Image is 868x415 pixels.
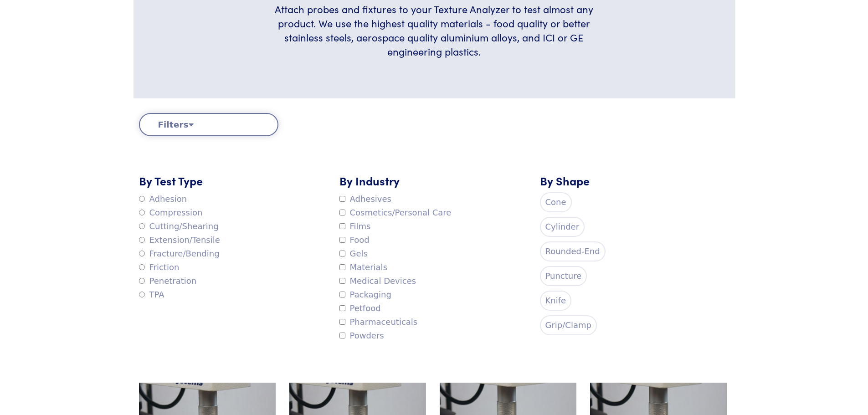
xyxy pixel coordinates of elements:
[139,288,164,302] label: TPA
[339,206,452,220] label: Cosmetics/Personal Care
[339,333,345,338] input: Powders
[339,319,345,325] input: Pharmaceuticals
[139,237,145,243] input: Extension/Tensile
[339,233,370,247] label: Food
[339,247,368,261] label: Gels
[139,251,145,256] input: Fracture/Bending
[339,292,345,297] input: Packaging
[339,261,388,274] label: Materials
[540,217,585,237] label: Cylinder
[339,302,381,315] label: Petfood
[339,329,384,343] label: Powders
[339,223,345,229] input: Films
[139,192,187,206] label: Adhesion
[339,315,418,329] label: Pharmaceuticals
[339,288,391,302] label: Packaging
[139,210,145,215] input: Compression
[139,247,220,261] label: Fracture/Bending
[540,241,606,261] label: Rounded-End
[339,196,345,202] input: Adhesives
[339,278,345,284] input: Medical Devices
[139,113,278,136] button: Filters
[139,264,145,270] input: Friction
[339,305,345,311] input: Petfood
[263,2,605,58] h6: Attach probes and fixtures to your Texture Analyzer to test almost any product. We use the highes...
[339,220,371,233] label: Films
[339,264,345,270] input: Materials
[339,251,345,256] input: Gels
[139,223,145,229] input: Cutting/Shearing
[139,196,145,202] input: Adhesion
[339,173,529,189] h5: By Industry
[339,274,416,288] label: Medical Devices
[540,266,587,286] label: Puncture
[139,220,219,233] label: Cutting/Shearing
[139,278,145,284] input: Penetration
[139,274,197,288] label: Penetration
[339,237,345,243] input: Food
[139,233,220,247] label: Extension/Tensile
[339,210,345,215] input: Cosmetics/Personal Care
[139,292,145,297] input: TPA
[139,173,329,189] h5: By Test Type
[339,192,391,206] label: Adhesives
[540,173,729,189] h5: By Shape
[139,206,203,220] label: Compression
[540,192,572,212] label: Cone
[540,291,572,311] label: Knife
[139,261,180,274] label: Friction
[540,315,597,335] label: Grip/Clamp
